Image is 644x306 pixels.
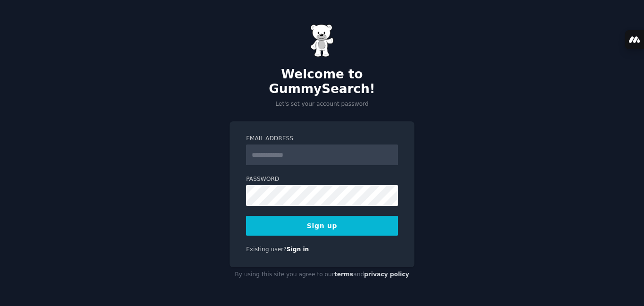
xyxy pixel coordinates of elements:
a: privacy policy [364,271,409,278]
h2: Welcome to GummySearch! [230,67,414,97]
label: Email Address [246,135,398,143]
a: Sign in [287,246,309,253]
p: Let's set your account password [230,100,414,109]
button: Sign up [246,216,398,236]
img: Gummy Bear [310,24,334,57]
div: By using this site you agree to our and [230,267,414,282]
a: terms [334,271,353,278]
span: Existing user? [246,246,287,253]
label: Password [246,175,398,184]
